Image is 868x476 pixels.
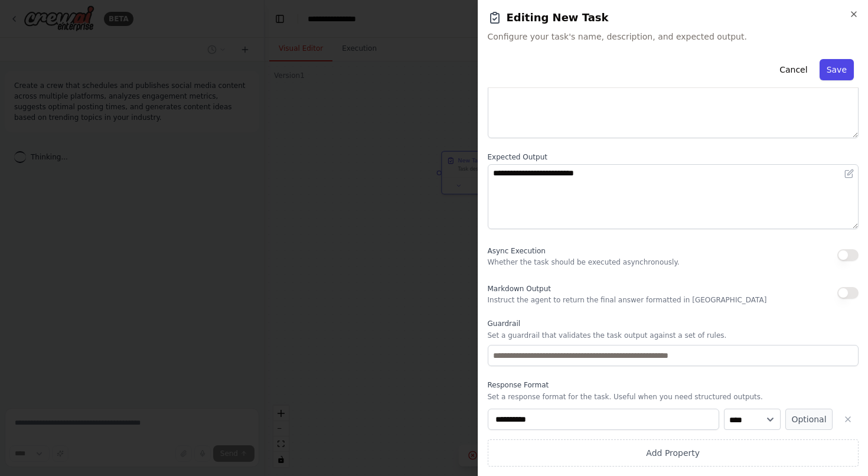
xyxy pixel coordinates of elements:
button: Optional [785,409,833,430]
label: Expected Output [488,152,859,162]
span: Configure your task's name, description, and expected output. [488,31,859,43]
p: Instruct the agent to return the final answer formatted in [GEOGRAPHIC_DATA] [488,295,767,305]
p: Whether the task should be executed asynchronously. [488,257,680,267]
h2: Editing New Task [488,9,859,26]
span: Markdown Output [488,285,551,293]
label: Response Format [488,380,859,390]
button: Save [820,59,854,80]
p: Set a guardrail that validates the task output against a set of rules. [488,331,859,340]
button: Add Property [488,439,859,467]
span: Async Execution [488,247,546,255]
button: Open in editor [842,167,856,181]
button: Delete property_1 [837,409,859,430]
label: Guardrail [488,319,859,328]
button: Cancel [772,59,814,80]
p: Set a response format for the task. Useful when you need structured outputs. [488,392,859,402]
